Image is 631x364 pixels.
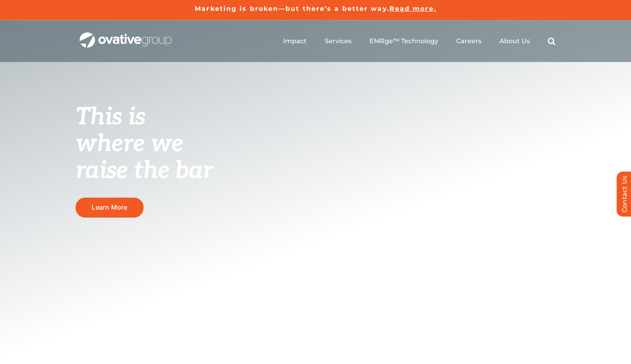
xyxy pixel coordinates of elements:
[325,37,351,45] a: Services
[80,32,172,39] a: OG_Full_horizontal_WHT
[283,28,555,54] nav: Menu
[76,103,145,132] span: This is
[76,198,144,217] a: Learn More
[283,37,307,45] a: Impact
[369,37,438,45] a: EMRge™ Technology
[548,37,555,45] a: Search
[456,37,481,45] a: Careers
[92,204,127,211] span: Learn More
[76,130,213,185] span: where we raise the bar
[389,5,436,12] a: Read more.
[195,5,389,12] a: Marketing is broken—but there’s a better way.
[499,37,530,45] a: About Us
